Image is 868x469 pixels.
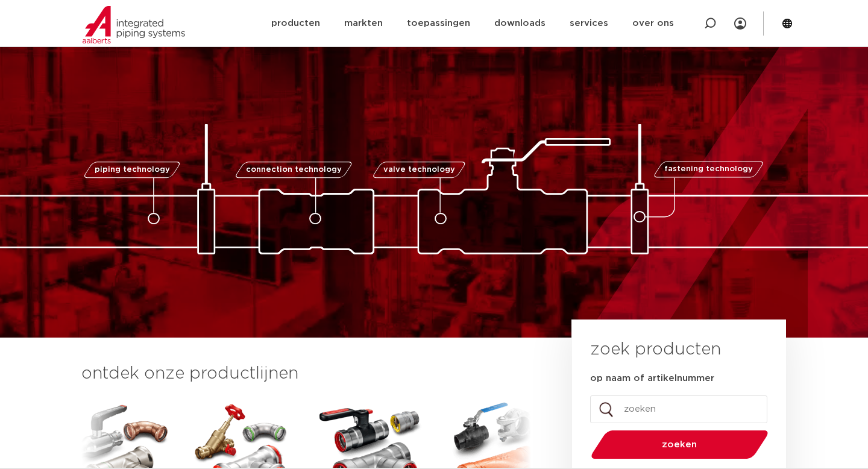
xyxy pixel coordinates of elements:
h3: zoek producten [590,338,721,362]
span: valve technology [383,166,454,174]
input: zoeken [590,395,767,423]
label: op naam of artikelnummer [590,373,714,385]
span: zoeken [622,440,737,449]
button: zoeken [587,429,773,460]
span: piping technology [94,166,169,174]
span: fastening technology [664,166,753,174]
span: connection technology [246,166,342,174]
h3: ontdek onze productlijnen [81,362,531,386]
